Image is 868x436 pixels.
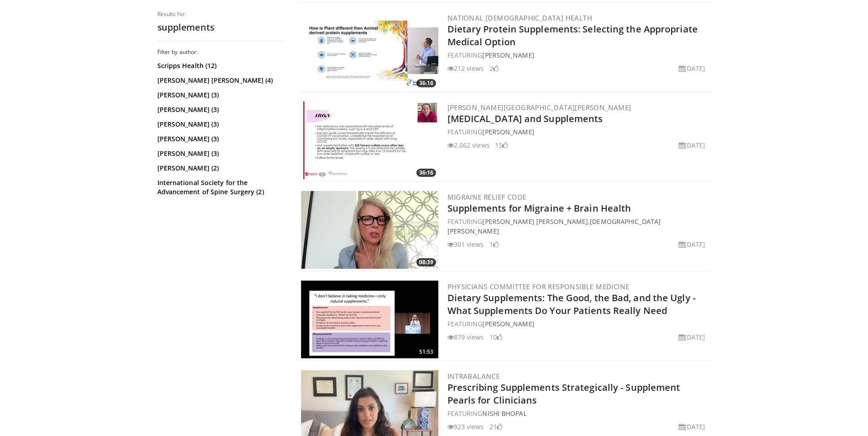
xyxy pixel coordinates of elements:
a: IntraBalance [447,372,500,381]
a: [PERSON_NAME] [482,319,534,328]
li: 1 [490,239,499,249]
li: 21 [490,422,502,431]
li: 2 [490,64,499,73]
li: 212 views [447,64,484,73]
a: Supplements for Migraine + Brain Health [447,202,631,214]
a: Dietary Supplements: The Good, the Bad, and the Ugly - What Supplements Do Your Patients Really Need [447,292,695,317]
li: 923 views [447,422,484,431]
a: National [DEMOGRAPHIC_DATA] Health [447,13,593,22]
li: [DATE] [679,332,706,342]
h3: Filter by author: [157,48,286,56]
a: [PERSON_NAME] [PERSON_NAME] (4) [157,76,283,85]
a: [PERSON_NAME] (3) [157,90,283,100]
a: International Society for the Advancement of Spine Surgery (2) [157,178,283,197]
span: 08:39 [416,258,436,266]
a: Scripps Health (12) [157,61,283,70]
a: [PERSON_NAME] (3) [157,105,283,114]
a: [PERSON_NAME] [482,128,534,136]
a: [MEDICAL_DATA] and Supplements [447,112,603,125]
a: Physicians Committee for Responsible Medicine [447,282,630,291]
h2: supplements [157,21,286,33]
li: [DATE] [679,140,706,150]
a: 36:16 [301,101,438,179]
li: 15 [495,140,508,150]
img: 9a85cdd2-8dd2-4f95-bf2e-d13113b6c13e.300x170_q85_crop-smart_upscale.jpg [301,101,438,179]
li: 301 views [447,239,484,249]
a: [PERSON_NAME] (3) [157,149,283,158]
li: 2,062 views [447,140,490,150]
div: FEATURING [447,50,709,60]
a: [PERSON_NAME][GEOGRAPHIC_DATA][PERSON_NAME] [447,103,631,112]
li: [DATE] [679,239,706,249]
li: 879 views [447,332,484,342]
img: 22aa912d-e316-47a4-830a-3ec6ead1fdc3.300x170_q85_crop-smart_upscale.jpg [301,191,438,269]
img: d9666d31-16c5-49b0-8431-7a6e75592c1a.300x170_q85_crop-smart_upscale.jpg [301,281,438,358]
p: Results for: [157,11,286,18]
span: 36:16 [416,169,436,177]
span: 51:53 [416,348,436,356]
a: [PERSON_NAME] (3) [157,134,283,144]
li: 10 [490,332,502,342]
img: 77a8ae54-84ce-421d-9947-5caa9340cb17.300x170_q85_crop-smart_upscale.jpg [301,12,438,90]
a: 08:39 [301,191,438,269]
a: [PERSON_NAME] [482,51,534,59]
li: [DATE] [679,64,706,73]
li: [DATE] [679,422,706,431]
a: Migraine Relief Code [447,192,527,202]
a: [PERSON_NAME] [PERSON_NAME] [482,217,588,226]
a: [PERSON_NAME] (2) [157,164,283,173]
div: FEATURING , [447,217,709,236]
a: Dietary Protein Supplements: Selecting the Appropriate Medical Option [447,23,698,48]
a: Prescribing Supplements Strategically - Supplement Pearls for Clinicians [447,381,680,406]
a: [PERSON_NAME] (3) [157,120,283,129]
a: 36:16 [301,12,438,90]
div: FEATURING [447,319,709,329]
div: FEATURING [447,127,709,137]
a: Nishi Bhopal [482,409,526,418]
span: 36:16 [416,79,436,87]
a: 51:53 [301,281,438,358]
div: FEATURING [447,409,709,418]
